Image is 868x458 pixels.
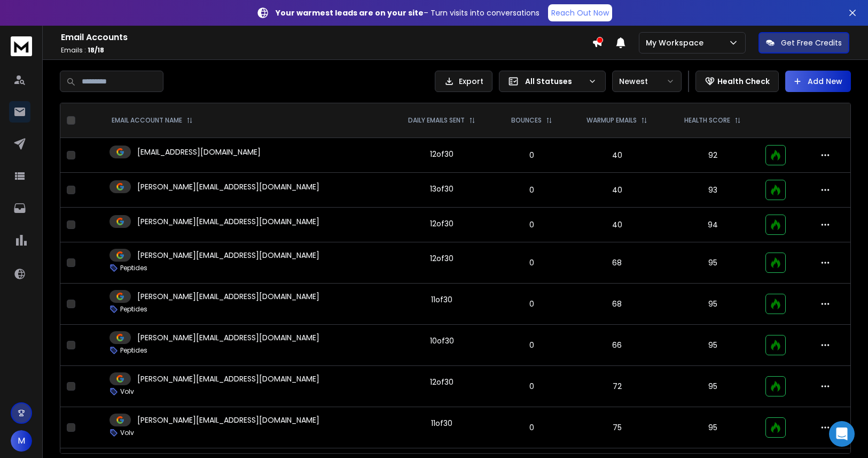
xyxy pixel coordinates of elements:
[430,335,454,346] div: 10 of 30
[61,46,592,55] p: Emails :
[666,284,759,325] td: 95
[11,430,32,452] button: M
[431,294,452,305] div: 11 of 30
[666,138,759,173] td: 92
[511,116,542,125] p: BOUNCES
[684,116,730,125] p: HEALTH SCORE
[137,147,261,157] p: [EMAIL_ADDRESS][DOMAIN_NAME]
[61,31,592,44] h1: Email Accounts
[137,291,319,302] p: [PERSON_NAME][EMAIL_ADDRESS][DOMAIN_NAME]
[120,387,134,396] p: Volv
[781,37,842,48] p: Get Free Credits
[548,4,612,21] a: Reach Out Now
[758,32,849,54] button: Get Free Credits
[501,150,561,161] p: 0
[666,242,759,284] td: 95
[568,284,667,325] td: 68
[568,242,667,284] td: 68
[568,208,667,242] td: 40
[137,250,319,261] p: [PERSON_NAME][EMAIL_ADDRESS][DOMAIN_NAME]
[408,116,465,125] p: DAILY EMAILS SENT
[501,185,561,195] p: 0
[276,7,539,18] p: – Turn visits into conversations
[430,253,453,264] div: 12 of 30
[525,76,584,87] p: All Statuses
[430,149,453,159] div: 12 of 30
[646,37,708,48] p: My Workspace
[666,173,759,208] td: 93
[430,184,453,194] div: 13 of 30
[785,71,851,92] button: Add New
[137,415,319,425] p: [PERSON_NAME][EMAIL_ADDRESS][DOMAIN_NAME]
[137,181,319,192] p: [PERSON_NAME][EMAIL_ADDRESS][DOMAIN_NAME]
[612,71,682,92] button: Newest
[666,407,759,448] td: 95
[568,325,667,366] td: 66
[120,305,147,314] p: Peptides
[501,381,561,392] p: 0
[120,346,147,355] p: Peptides
[501,299,561,309] p: 0
[666,208,759,242] td: 94
[666,366,759,407] td: 95
[568,138,667,173] td: 40
[829,421,855,447] div: Open Intercom Messenger
[431,418,452,429] div: 11 of 30
[112,116,193,125] div: EMAIL ACCOUNT NAME
[587,116,637,125] p: WARMUP EMAILS
[137,373,319,384] p: [PERSON_NAME][EMAIL_ADDRESS][DOMAIN_NAME]
[137,216,319,227] p: [PERSON_NAME][EMAIL_ADDRESS][DOMAIN_NAME]
[568,366,667,407] td: 72
[568,173,667,208] td: 40
[430,377,453,387] div: 12 of 30
[120,264,147,272] p: Peptides
[551,7,609,18] p: Reach Out Now
[666,325,759,366] td: 95
[501,219,561,230] p: 0
[11,36,32,56] img: logo
[88,45,104,55] span: 18 / 18
[501,340,561,350] p: 0
[568,407,667,448] td: 75
[137,332,319,343] p: [PERSON_NAME][EMAIL_ADDRESS][DOMAIN_NAME]
[501,422,561,433] p: 0
[120,429,134,437] p: Volv
[276,7,424,18] strong: Your warmest leads are on your site
[435,71,492,92] button: Export
[717,76,770,87] p: Health Check
[695,71,779,92] button: Health Check
[430,218,453,229] div: 12 of 30
[501,257,561,268] p: 0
